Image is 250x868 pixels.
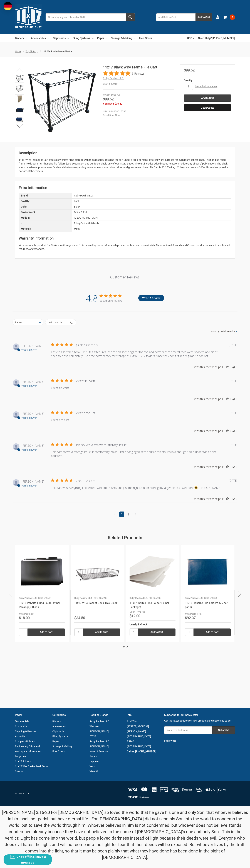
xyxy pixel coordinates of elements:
div: Filing Cart with Wheels [72,221,231,226]
a: Filing Systems [73,34,93,42]
button: Rated 4.8 out of 5 stars from 6 reviews. Jump to reviews. [103,71,145,76]
span: $18.00 [19,616,30,620]
a: View All [90,770,98,773]
input: Add SKU to Cart [156,13,187,21]
div: Office & Field [72,210,231,215]
span: $99.52 [184,68,195,72]
div: 5 out of 5 stars [51,343,73,346]
dd: 816628015797 [103,110,172,113]
button: This review was helpful [226,497,229,501]
button: This review was helpful [226,429,229,433]
a: Contact Us [15,725,27,728]
span: $12.00 [130,614,140,618]
a: Binders [15,34,27,42]
p: Ruby Paulina LLC. [19,596,37,600]
button: This review was helpful [226,465,229,469]
div: MSRP [130,610,136,614]
span: Chat offline leave a message [17,855,46,864]
a: Navigate to page 1 of comments [119,512,124,517]
button: Write A Review [138,295,164,301]
span: $24.00 [137,611,145,613]
span: $99.52 [103,97,114,101]
div: Each [72,199,231,204]
div: Was this review helpful? [194,497,224,501]
div: [DATE] [229,479,237,483]
a: USD [187,34,194,42]
div: 5 out of 5 stars [51,379,73,382]
div: Material: [19,226,72,232]
div: MSRP [103,93,110,97]
a: Filing Systems [52,735,68,738]
a: Company Policies [15,740,35,743]
dt: UPC: [103,110,108,113]
button: This review was not helpful [232,397,235,401]
div: Environment: [19,210,72,215]
label: Quantity: [184,79,231,82]
p: Get the latest updates on new products and upcoming sales [164,719,235,723]
div: [DATE] [229,411,237,415]
iframe: Google Customer Reviews [221,858,250,868]
a: ITOYA [90,735,96,738]
dt: SKU: [103,82,108,86]
h2: Warranty Information [19,236,231,241]
img: 11x17 Black Wire Frame File Cart [16,105,24,113]
div: Color: [19,204,72,209]
div: 0 [236,429,237,433]
div: Brand: [19,193,72,198]
div: [DATE] [229,443,237,447]
div: Metal [72,226,231,232]
button: Next [14,123,25,130]
div: 5 out of 5 stars [51,479,73,482]
p: SKU: 585010 [94,596,107,600]
span: NIKKI K. [21,480,44,483]
dt: Condition: [103,113,114,117]
a: Engineering Office and Workspace Information Magazine [15,745,41,758]
a: 11x17 Folders [15,760,31,763]
div: MSRP [185,612,192,616]
a: 11x17 White Filing Folder ( 6 per Package) [130,601,169,609]
img: 11x17 White Filing Folder ( 6 per Package) [130,548,175,594]
span: You save [103,102,114,105]
input: Add to Cart [138,628,175,636]
span: $92.37 [185,616,196,620]
a: Ruby Paulina LLC. [103,77,124,80]
a: Sitemap [15,770,24,773]
div: [DATE] [229,343,237,347]
img: 11x17 Black Wire Frame File Cart [16,74,24,82]
button: This review was not helpful [232,429,235,433]
a: Shipping & Returns [15,730,36,733]
a: About Us [15,735,25,738]
div: With media [221,330,235,333]
div: Was this review helpful? [194,465,224,469]
div: Black File Cart [75,479,95,483]
p: [PERSON_NAME] 3:16-20 For [DEMOGRAPHIC_DATA] so loved the world that he gave his one and only Son... [2,809,248,861]
input: Add to Cart [28,628,65,636]
a: Paper [52,740,59,743]
h1: 11x17 Black Wire Frame File Cart [103,64,174,70]
h2: Extra Information [19,185,231,190]
a: Itoya of America [90,750,108,753]
img: 11x17 Hanging File Folders [185,548,231,594]
div: Was this review helpful? [194,397,224,401]
a: Top Picks [26,50,36,53]
a: Navigate to page 2 of comments [126,512,131,517]
a: Free Offers [52,750,65,753]
span: Home [15,50,21,53]
a: Wausau [90,725,99,728]
div: •: [19,221,72,226]
a: Vecto [90,765,96,768]
a: Accessories [31,34,49,42]
button: Previous [7,588,14,599]
div: With media [49,321,63,323]
a: 11x17 Hanging File Folders (25 per pack) [185,601,228,609]
p: SKU: 563061 [204,596,217,600]
div: MSRP [19,612,26,616]
span: Claudia H. [21,344,44,348]
button: 2 of 2 [126,646,128,647]
a: 11x17 Wire Basket Desk Trays [15,765,48,768]
span: Verified Buyer [21,448,37,451]
p: We warranty the product for Six (6) months against defects caused by poor craftsmanship, defectiv... [19,243,231,251]
a: 11x17 Wire Basket Desk Tray Black [74,548,120,594]
p: Customer Reviews [69,275,181,280]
